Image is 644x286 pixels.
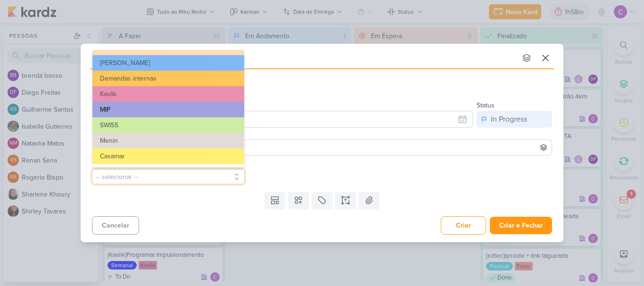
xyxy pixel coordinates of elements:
[477,111,552,128] button: In Progress
[92,169,245,184] button: -- selecionar --
[92,71,244,86] button: Demandas internas
[92,216,139,235] button: Cancelar
[92,133,244,148] button: Menin
[94,142,550,153] input: Buscar
[92,86,244,102] button: Kaslik
[92,82,552,99] button: [PERSON_NAME]
[150,111,473,128] input: Select a date
[90,49,516,66] input: Kard Sem Título
[441,216,486,235] button: Criar
[92,117,244,133] button: SWISS
[491,114,527,125] div: In Progress
[92,130,552,139] div: Colaboradores
[92,148,244,164] button: Casamar
[477,101,495,109] label: Status
[490,217,552,234] button: Criar e Fechar
[92,102,244,117] button: MIP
